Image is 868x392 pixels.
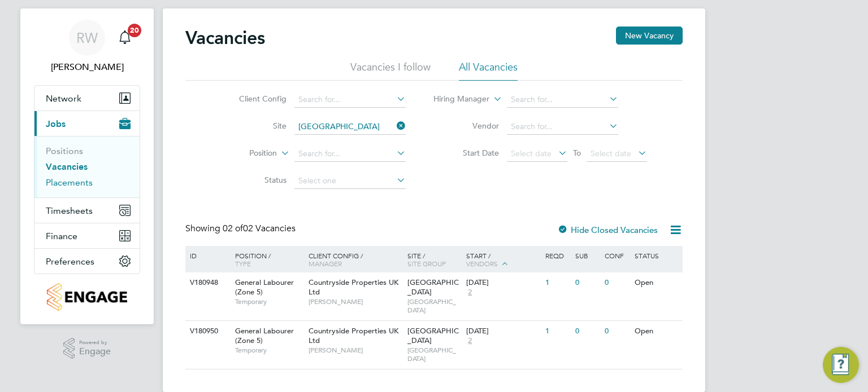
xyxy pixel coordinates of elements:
[309,297,402,306] span: [PERSON_NAME]
[309,259,342,268] span: Manager
[20,8,154,324] nav: Main navigation
[602,246,631,265] div: Conf
[46,177,93,188] a: Placements
[542,321,572,342] div: 1
[46,205,93,216] span: Timesheets
[185,27,265,49] h2: Vacancies
[34,111,140,136] button: Jobs
[227,246,306,273] div: Position /
[34,60,140,74] span: Richard Walsh
[46,93,81,104] span: Network
[46,256,94,267] span: Preferences
[632,246,681,265] div: Status
[185,223,298,235] div: Showing
[46,231,77,241] span: Finance
[632,272,681,293] div: Open
[616,27,683,45] button: New Vacancy
[542,272,572,293] div: 1
[572,246,602,265] div: Sub
[46,161,88,172] a: Vacancies
[466,327,540,336] div: [DATE]
[407,278,459,297] span: [GEOGRAPHIC_DATA]
[34,198,140,223] button: Timesheets
[466,336,474,346] span: 2
[466,278,540,288] div: [DATE]
[235,278,294,297] span: General Labourer (Zone 5)
[47,283,127,311] img: countryside-properties-logo-retina.png
[235,326,294,345] span: General Labourer (Zone 5)
[34,223,140,248] button: Finance
[34,20,140,74] a: RW[PERSON_NAME]
[570,146,584,160] span: To
[572,272,602,293] div: 0
[235,297,303,306] span: Temporary
[507,119,618,135] input: Search for...
[63,338,111,359] a: Powered byEngage
[114,20,136,56] a: 20
[823,347,859,383] button: Engage Resource Center
[223,223,296,234] span: 02 Vacancies
[34,283,140,311] a: Go to home page
[46,118,66,129] span: Jobs
[459,60,518,81] li: All Vacancies
[309,326,398,345] span: Countryside Properties UK Ltd
[466,288,474,297] span: 2
[222,175,287,185] label: Status
[34,249,140,274] button: Preferences
[602,272,631,293] div: 0
[294,92,406,108] input: Search for...
[405,246,464,273] div: Site /
[407,297,461,315] span: [GEOGRAPHIC_DATA]
[434,148,499,158] label: Start Date
[407,346,461,363] span: [GEOGRAPHIC_DATA]
[128,24,141,37] span: 20
[511,148,552,158] span: Select date
[187,272,227,293] div: V180948
[187,321,227,342] div: V180950
[557,224,658,235] label: Hide Closed Vacancies
[79,338,111,347] span: Powered by
[463,246,542,274] div: Start /
[79,347,111,356] span: Engage
[350,60,431,81] li: Vacancies I follow
[309,346,402,355] span: [PERSON_NAME]
[212,148,277,159] label: Position
[235,346,303,355] span: Temporary
[542,246,572,265] div: Reqd
[223,223,243,234] span: 02 of
[294,119,406,135] input: Search for...
[572,321,602,342] div: 0
[466,259,498,268] span: Vendors
[235,259,251,268] span: Type
[222,94,287,104] label: Client Config
[294,146,406,162] input: Search for...
[407,326,459,345] span: [GEOGRAPHIC_DATA]
[306,246,405,273] div: Client Config /
[46,146,83,156] a: Positions
[187,246,227,265] div: ID
[602,321,631,342] div: 0
[424,94,489,105] label: Hiring Manager
[34,136,140,197] div: Jobs
[294,173,406,189] input: Select one
[507,92,618,108] input: Search for...
[591,148,631,158] span: Select date
[222,121,287,131] label: Site
[407,259,446,268] span: Site Group
[632,321,681,342] div: Open
[309,278,398,297] span: Countryside Properties UK Ltd
[76,30,98,45] span: RW
[434,121,499,131] label: Vendor
[34,86,140,111] button: Network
